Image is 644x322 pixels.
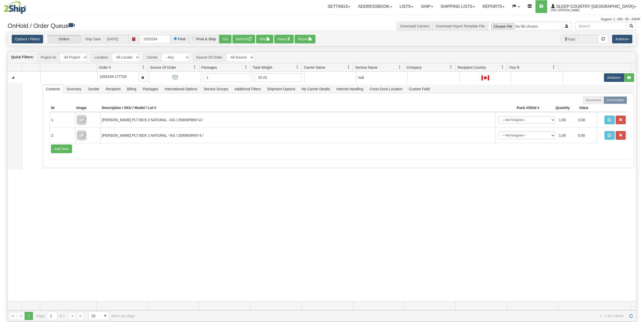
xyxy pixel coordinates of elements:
td: 0.00 [576,114,595,126]
a: Service Name filter column settings [396,63,404,71]
div: Support: 1 - 855 - 55 - 2SHIP [4,17,640,22]
td: 2 [50,128,75,143]
span: Sender [85,85,102,93]
button: Actions [612,35,632,43]
span: 1 - 1 of 1 items [142,314,623,318]
button: Search [626,22,636,30]
button: Report [295,35,315,43]
input: Import [488,22,562,30]
span: Page 1 [25,312,33,320]
td: [PERSON_NAME] PLT BOX 2 NATURAL - KG / 25WWFBNT-4 / [100,112,495,128]
span: Carrier Name [304,65,325,70]
a: Packages filter column settings [242,63,250,71]
a: Refresh [627,312,635,320]
img: 8DAB37Fk3hKpn3AAAAAElFTkSuQmCC [77,130,87,140]
span: 25 [92,313,98,318]
td: 1.00 [557,114,576,126]
span: Source Of Order: [193,53,226,62]
a: Your $ filter column settings [549,63,558,71]
img: CA [481,75,489,80]
span: Location: [91,53,112,62]
span: Recipient [103,85,123,93]
div: grid toolbar [8,51,636,63]
span: International Options [162,85,200,93]
td: null [356,72,408,83]
button: Actions [604,73,624,82]
span: Recipient Country [458,65,486,70]
img: logo2044.jpg [4,1,26,14]
span: Cross-Dock Location [367,85,406,93]
iframe: chat widget [632,135,643,187]
img: API [171,73,179,82]
span: Billing [124,85,139,93]
span: Source Of Order [150,65,176,70]
span: Project Id: [37,53,60,62]
a: Download Import Template File [436,24,485,28]
label: Documents [583,96,604,104]
span: Internal Handling [333,85,366,93]
span: Contents [43,85,63,93]
a: Recipient Country filter column settings [498,63,507,71]
a: Sleep Country [GEOGRAPHIC_DATA] 2044 / [PERSON_NAME] [547,0,640,13]
button: Rates [274,35,294,43]
a: Total Weight filter column settings [293,63,302,71]
a: Options / Filters [12,35,43,43]
img: 8DAB37Fk3hKpn3AAAAAElFTkSuQmCC [77,115,87,125]
th: Image [75,104,100,112]
span: items per page [88,312,135,320]
input: Order # [140,35,170,43]
button: Copy to clipboard [138,74,147,81]
span: Shipment Options [264,85,298,93]
a: Shipping lists [437,0,479,13]
span: Company [406,65,422,70]
a: Download Carriers [400,24,430,28]
label: Quick Filters: [11,55,34,60]
button: Refresh [232,35,255,43]
a: Carrier Name filter column settings [344,63,353,71]
span: 1053194-177729 [100,75,127,79]
span: Service Groups [201,85,231,93]
span: Custom Field [406,85,433,93]
a: Company filter column settings [447,63,455,71]
label: Commodities [604,96,627,104]
td: 1.00 [557,130,576,141]
span: Sleep Country [GEOGRAPHIC_DATA] [555,4,634,9]
span: Carrier: [143,53,162,62]
span: Total [561,35,578,43]
input: Search [576,22,627,30]
span: Page of 1 [37,312,65,320]
th: Pack #/Skid # [495,104,541,112]
span: Order # [99,65,111,70]
label: Find [178,37,186,41]
a: Settings [324,0,354,13]
th: Quantity [541,104,571,112]
span: Additional Filters [231,85,264,93]
a: Source Of Order filter column settings [190,63,199,71]
span: select [101,312,109,320]
a: Collapse [10,74,16,81]
button: Ship [256,35,273,43]
label: Orders [44,35,81,43]
span: Packages [201,65,217,70]
a: Order # filter column settings [139,63,148,71]
a: Lists [396,0,417,13]
span: Summary [63,85,85,93]
td: [PERSON_NAME] PLT BOX 1 NATURAL - KG / 25WWSRNT-4 / [100,128,495,143]
th: Value [571,104,597,112]
h3: OnHold / Order Queue [8,22,318,29]
a: Ship [417,0,437,13]
span: 2044 / [PERSON_NAME] [551,8,589,13]
td: 1 [50,112,75,128]
td: 0.00 [576,130,595,141]
input: Page 1 [47,312,57,320]
span: Page sizes drop down [88,312,110,320]
span: Ship Date [82,35,104,43]
button: Add New [51,145,72,153]
span: Service Name [355,65,378,70]
th: Description / SKU / Model / Lot # [100,104,495,112]
a: Addressbook [354,0,396,13]
span: Packages [140,85,161,93]
span: Total Weight [253,65,272,70]
span: My Carrier Details [299,85,333,93]
button: Go! [219,35,231,43]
